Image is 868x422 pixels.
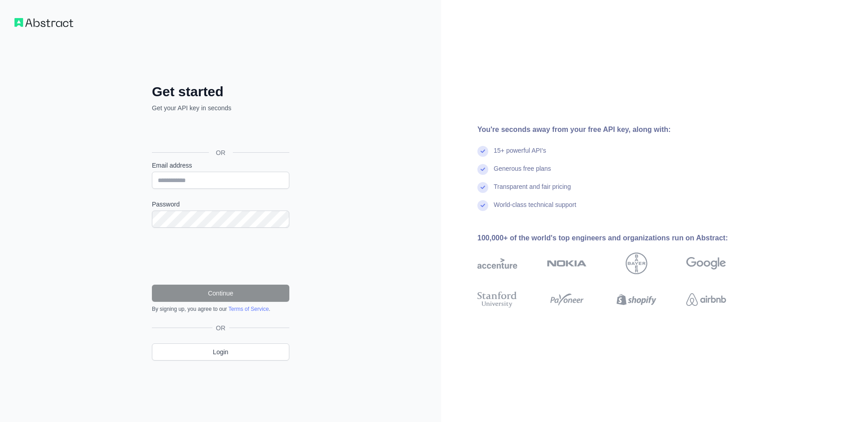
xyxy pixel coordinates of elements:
iframe: reCAPTCHA [152,239,289,274]
img: accenture [477,253,517,274]
span: OR [209,148,233,157]
span: OR [212,324,229,333]
div: 100,000+ of the world's top engineers and organizations run on Abstract: [477,233,755,244]
img: check mark [477,200,488,211]
img: stanford university [477,290,517,309]
img: google [686,253,726,274]
div: By signing up, you agree to our . [152,305,289,313]
a: Terms of Service [228,306,269,312]
div: World-class technical support [494,200,576,218]
img: payoneer [547,290,587,309]
img: airbnb [686,290,726,309]
img: Workflow [14,18,73,27]
div: 15+ powerful API's [494,146,546,164]
div: You're seconds away from your free API key, along with: [477,124,755,135]
div: Transparent and fair pricing [494,182,571,200]
iframe: Pulsante Accedi con Google [147,122,292,142]
img: check mark [477,146,488,157]
img: nokia [547,253,587,274]
label: Password [152,200,289,209]
img: bayer [626,253,647,274]
button: Continue [152,285,289,302]
img: shopify [617,290,656,309]
img: check mark [477,182,488,193]
p: Get your API key in seconds [152,103,289,113]
h2: Get started [152,84,289,100]
a: Login [152,343,289,361]
img: check mark [477,164,488,175]
div: Generous free plans [494,164,551,182]
label: Email address [152,161,289,170]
